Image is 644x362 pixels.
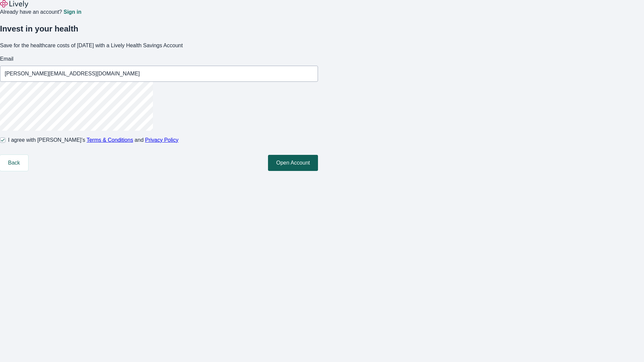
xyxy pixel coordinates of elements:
[63,9,81,15] a: Sign in
[8,136,178,144] span: I agree with [PERSON_NAME]’s and
[268,155,318,171] button: Open Account
[145,137,179,143] a: Privacy Policy
[87,137,133,143] a: Terms & Conditions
